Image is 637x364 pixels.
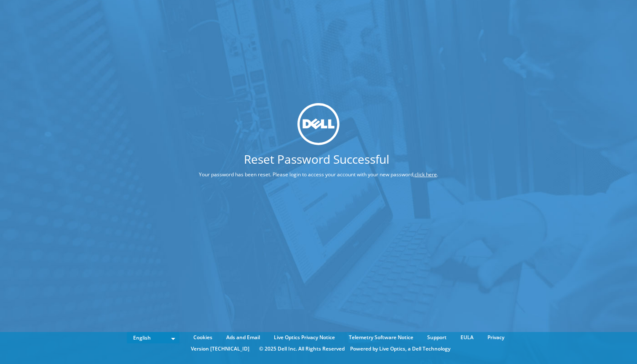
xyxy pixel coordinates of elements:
[167,153,466,165] h1: Reset Password Successful
[421,333,453,342] a: Support
[255,344,349,353] li: © 2025 Dell Inc. All Rights Reserved
[415,171,437,178] a: click here
[343,333,420,342] a: Telemetry Software Notice
[187,333,219,342] a: Cookies
[220,333,266,342] a: Ads and Email
[268,333,341,342] a: Live Optics Privacy Notice
[481,333,511,342] a: Privacy
[454,333,480,342] a: EULA
[297,103,340,145] img: dell_svg_logo.svg
[350,344,450,353] li: Powered by Live Optics, a Dell Technology
[167,170,470,179] p: Your password has been reset. Please login to access your account with your new password, .
[187,344,254,353] li: Version [TECHNICAL_ID]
